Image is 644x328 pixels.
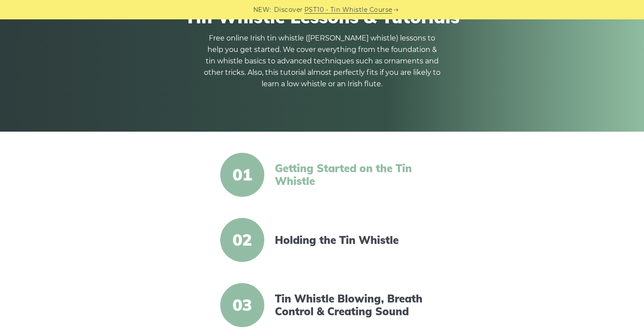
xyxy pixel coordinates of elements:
a: Getting Started on the Tin Whistle [275,162,426,188]
a: PST10 - Tin Whistle Course [304,5,392,15]
span: 02 [220,218,264,262]
span: Discover [274,5,303,15]
span: 03 [220,283,264,327]
span: 01 [220,153,264,197]
p: Free online Irish tin whistle ([PERSON_NAME] whistle) lessons to help you get started. We cover e... [203,33,441,90]
h1: Tin Whistle Lessons & Tutorials [74,6,570,27]
span: NEW: [253,5,271,15]
a: Holding the Tin Whistle [275,234,426,247]
a: Tin Whistle Blowing, Breath Control & Creating Sound [275,292,426,318]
